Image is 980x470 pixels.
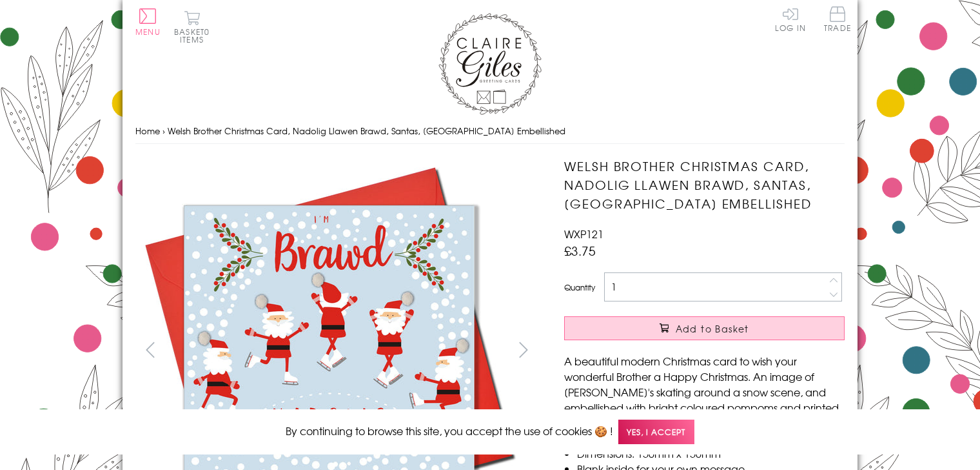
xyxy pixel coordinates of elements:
span: £3.75 [564,241,596,260]
img: Claire Giles Greetings Cards [438,13,542,115]
nav: breadcrumbs [135,118,845,145]
h1: Welsh Brother Christmas Card, Nadolig Llawen Brawd, Santas, [GEOGRAPHIC_DATA] Embellished [564,157,845,212]
a: Log In [775,6,806,32]
span: › [162,125,165,137]
span: Welsh Brother Christmas Card, Nadolig Llawen Brawd, Santas, [GEOGRAPHIC_DATA] Embellished [168,125,565,137]
a: Home [135,125,160,137]
span: Trade [824,6,851,32]
button: Menu [135,8,161,36]
span: Yes, I accept [618,420,694,445]
label: Quantity [564,281,595,293]
span: 0 items [180,26,210,45]
img: Welsh Brother Christmas Card, Nadolig Llawen Brawd, Santas, Pompom Embellished [538,157,925,467]
button: Add to Basket [564,316,845,340]
span: Menu [135,26,161,37]
button: next [509,335,538,364]
span: WXP121 [564,226,603,241]
span: Add to Basket [676,322,749,335]
button: prev [135,335,164,364]
p: A beautiful modern Christmas card to wish your wonderful Brother a Happy Christmas. An image of [... [564,353,845,431]
button: Basket0 items [174,10,210,43]
a: Trade [824,6,851,34]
